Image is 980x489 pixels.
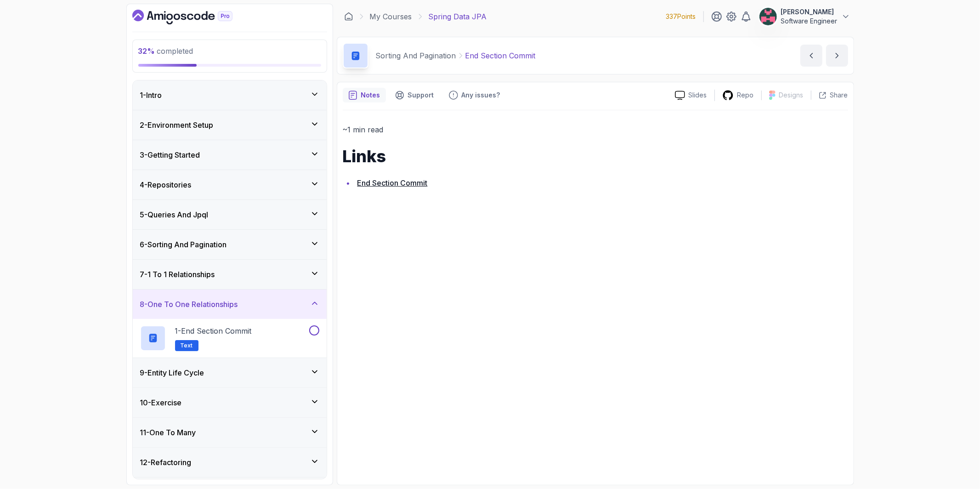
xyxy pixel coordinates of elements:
p: Any issues? [462,91,500,100]
button: 8-One To One Relationships [133,290,327,319]
button: 1-Intro [133,80,327,110]
h3: 1 - Intro [140,90,162,101]
h3: 2 - Environment Setup [140,119,214,131]
p: ~1 min read [343,123,848,136]
button: Feedback button [443,88,506,102]
button: 4-Repositories [133,170,327,199]
p: Support [408,91,434,100]
p: Slides [689,91,707,100]
h1: Links [343,147,848,165]
button: 12-Refactoring [133,448,327,477]
button: 3-Getting Started [133,140,327,170]
p: Notes [361,91,380,100]
h3: 10 - Exercise [140,397,182,408]
button: Support button [390,88,440,102]
h3: 12 - Refactoring [140,457,192,468]
span: Text [181,342,193,349]
a: Dashboard [344,12,353,21]
button: 5-Queries And Jpql [133,200,327,229]
button: 9-Entity Life Cycle [133,358,327,387]
a: Repo [715,90,761,101]
h3: 9 - Entity Life Cycle [140,367,204,378]
h3: 11 - One To Many [140,427,196,438]
p: End Section Commit [465,50,536,61]
p: Repo [737,91,754,100]
button: notes button [343,88,386,102]
button: 1-End Section CommitText [140,325,319,351]
h3: 4 - Repositories [140,179,192,190]
span: 32 % [138,46,155,56]
h3: 5 - Queries And Jpql [140,209,209,220]
button: 7-1 To 1 Relationships [133,260,327,289]
p: 1 - End Section Commit [175,325,252,336]
h3: 8 - One To One Relationships [140,299,238,310]
button: 2-Environment Setup [133,110,327,140]
button: Share [811,91,848,100]
h3: 3 - Getting Started [140,149,200,160]
p: Software Engineer [781,17,838,26]
button: 11-One To Many [133,418,327,447]
button: 10-Exercise [133,388,327,417]
span: completed [138,46,193,56]
p: [PERSON_NAME] [781,7,838,17]
button: previous content [800,45,822,67]
a: Dashboard [132,10,254,24]
a: My Courses [370,11,412,22]
h3: 7 - 1 To 1 Relationships [140,269,215,280]
p: 337 Points [666,12,696,21]
h3: 6 - Sorting And Pagination [140,239,227,250]
p: Designs [779,91,804,100]
button: user profile image[PERSON_NAME]Software Engineer [759,7,850,26]
p: Share [830,91,848,100]
img: user profile image [759,8,777,25]
p: Sorting And Pagination [376,50,456,61]
a: Slides [668,91,714,100]
button: next content [826,45,848,67]
button: 6-Sorting And Pagination [133,230,327,259]
p: Spring Data JPA [429,11,487,22]
a: End Section Commit [357,178,428,188]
